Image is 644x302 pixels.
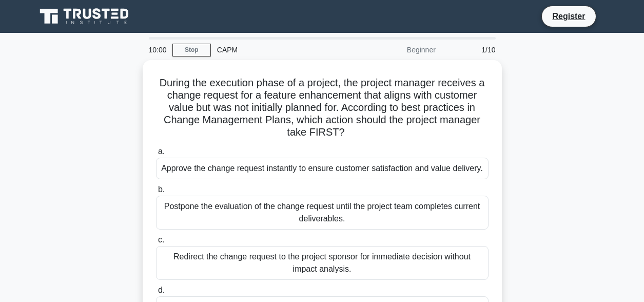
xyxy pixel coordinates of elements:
[156,158,489,179] div: Approve the change request instantly to ensure customer satisfaction and value delivery.
[158,235,164,244] span: c.
[155,77,490,139] h5: During the execution phase of a project, the project manager receives a change request for a feat...
[158,286,165,294] span: d.
[156,246,489,280] div: Redirect the change request to the project sponsor for immediate decision without impact analysis.
[211,40,352,60] div: CAPM
[172,44,211,56] a: Stop
[143,40,172,60] div: 10:00
[442,40,502,60] div: 1/10
[158,147,165,156] span: a.
[156,196,489,230] div: Postpone the evaluation of the change request until the project team completes current deliverables.
[352,40,442,60] div: Beginner
[158,185,165,194] span: b.
[546,10,591,23] a: Register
